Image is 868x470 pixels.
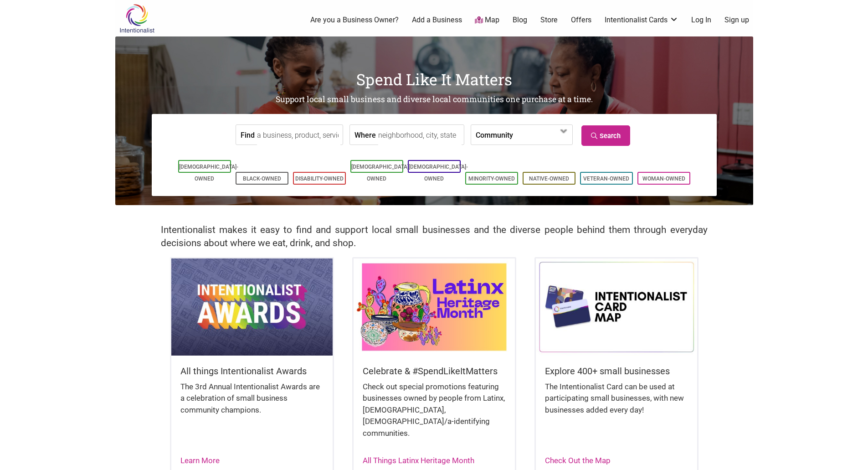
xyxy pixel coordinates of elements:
[310,15,399,25] a: Are you a Business Owner?
[605,15,678,25] a: Intentionalist Cards
[363,456,474,465] a: All Things Latinx Heritage Month
[351,164,411,182] a: [DEMOGRAPHIC_DATA]-Owned
[545,365,688,377] h5: Explore 400+ small businesses
[363,381,506,449] div: Check out special promotions featuring businesses owned by people from Latinx, [DEMOGRAPHIC_DATA]...
[241,125,255,145] label: Find
[642,176,685,182] a: Woman-Owned
[724,15,749,25] a: Sign up
[295,176,344,182] a: Disability-Owned
[161,223,708,250] h2: Intentionalist makes it easy to find and support local small businesses and the diverse people be...
[476,125,513,145] label: Community
[180,381,324,425] div: The 3rd Annual Intentionalist Awards are a celebration of small business community champions.
[378,125,462,145] input: neighborhood, city, state
[180,456,220,465] a: Learn More
[243,176,281,182] a: Black-Owned
[115,68,753,90] h1: Spend Like It Matters
[409,164,468,182] a: [DEMOGRAPHIC_DATA]-Owned
[468,176,515,182] a: Minority-Owned
[180,365,324,377] h5: All things Intentionalist Awards
[540,15,558,25] a: Store
[475,15,499,26] a: Map
[513,15,527,25] a: Blog
[354,258,515,355] img: Latinx / Hispanic Heritage Month
[363,365,506,377] h5: Celebrate & #SpendLikeItMatters
[571,15,591,25] a: Offers
[545,381,688,425] div: The Intentionalist Card can be used at participating small businesses, with new businesses added ...
[529,176,569,182] a: Native-Owned
[257,125,340,145] input: a business, product, service
[115,4,159,33] img: Intentionalist
[115,94,753,105] h2: Support local small business and diverse local communities one purchase at a time.
[354,125,376,145] label: Where
[171,258,333,355] img: Intentionalist Awards
[412,15,462,25] a: Add a Business
[179,164,238,182] a: [DEMOGRAPHIC_DATA]-Owned
[581,125,630,146] a: Search
[536,258,697,355] img: Intentionalist Card Map
[545,456,611,465] a: Check Out the Map
[583,176,629,182] a: Veteran-Owned
[691,15,711,25] a: Log In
